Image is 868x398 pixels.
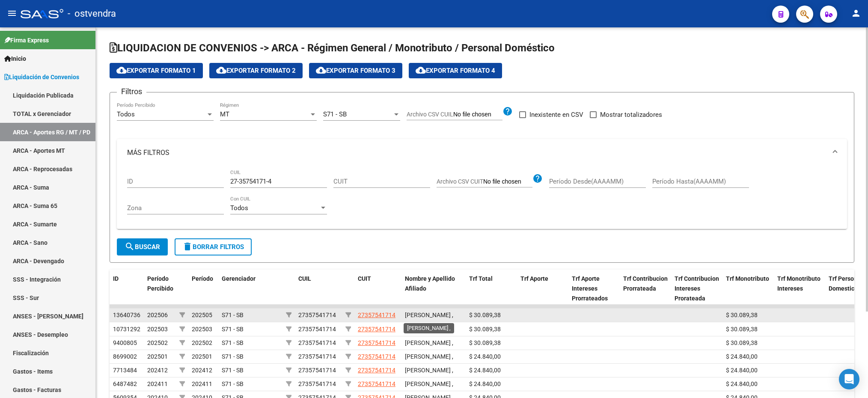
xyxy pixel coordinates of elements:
[517,270,568,307] datatable-header-cell: Trf Aporte
[192,339,212,346] span: 202502
[469,339,501,346] span: $ 30.089,38
[113,326,140,333] span: 10731292
[113,312,140,318] span: 13640736
[113,353,137,360] span: 8699002
[113,275,119,282] span: ID
[147,326,168,333] span: 202503
[116,65,127,75] mat-icon: cloud_download
[298,338,336,348] div: 27357541714
[113,367,137,374] span: 7713484
[298,275,311,282] span: CUIL
[298,379,336,389] div: 27357541714
[453,111,502,119] input: Archivo CSV CUIL
[358,380,395,387] span: 27357541714
[188,270,218,307] datatable-header-cell: Período
[220,110,229,118] span: MT
[405,326,453,333] span: [PERSON_NAME] ,
[192,380,212,387] span: 202411
[726,367,758,374] span: $ 24.840,00
[110,42,555,54] span: LIQUIDACION DE CONVENIOS -> ARCA - Régimen General / Monotributo / Personal Doméstico
[117,166,847,229] div: MÁS FILTROS
[777,275,820,292] span: Trf Monotributo Intereses
[192,353,212,360] span: 202501
[726,380,758,387] span: $ 24.840,00
[216,67,296,74] span: Exportar Formato 2
[358,353,395,360] span: 27357541714
[409,63,502,78] button: Exportar Formato 4
[405,339,453,346] span: [PERSON_NAME] ,
[405,367,453,374] span: [PERSON_NAME] ,
[726,312,758,318] span: $ 30.089,38
[230,204,248,212] span: Todos
[675,275,719,302] span: Trf Contribucion Intereses Prorateada
[358,275,371,282] span: CUIT
[117,238,168,255] button: Buscar
[358,326,395,333] span: 27357541714
[623,275,668,292] span: Trf Contribucion Prorrateada
[125,243,160,251] span: Buscar
[437,178,483,185] span: Archivo CSV CUIT
[407,111,453,118] span: Archivo CSV CUIL
[298,324,336,334] div: 27357541714
[192,275,213,282] span: Período
[469,326,501,333] span: $ 30.089,38
[354,270,401,307] datatable-header-cell: CUIT
[7,8,17,18] mat-icon: menu
[147,380,168,387] span: 202411
[401,270,466,307] datatable-header-cell: Nombre y Apellido Afiliado
[726,353,758,360] span: $ 24.840,00
[222,339,244,346] span: S71 - SB
[117,110,135,118] span: Todos
[358,312,395,318] span: 27357541714
[175,238,252,255] button: Borrar Filtros
[529,110,583,120] span: Inexistente en CSV
[358,367,395,374] span: 27357541714
[117,86,146,98] h3: Filtros
[600,110,662,120] span: Mostrar totalizadores
[144,270,176,307] datatable-header-cell: Período Percibido
[416,65,426,75] mat-icon: cloud_download
[222,380,244,387] span: S71 - SB
[671,270,722,307] datatable-header-cell: Trf Contribucion Intereses Prorateada
[4,72,79,82] span: Liquidación de Convenios
[839,369,859,389] div: Open Intercom Messenger
[726,339,758,346] span: $ 30.089,38
[851,8,861,18] mat-icon: person
[125,241,135,252] mat-icon: search
[358,339,395,346] span: 27357541714
[469,312,501,318] span: $ 30.089,38
[469,353,501,360] span: $ 24.840,00
[568,270,620,307] datatable-header-cell: Trf Aporte Intereses Prorrateados
[192,367,212,374] span: 202412
[222,367,244,374] span: S71 - SB
[295,270,342,307] datatable-header-cell: CUIL
[222,353,244,360] span: S71 - SB
[620,270,671,307] datatable-header-cell: Trf Contribucion Prorrateada
[4,36,49,45] span: Firma Express
[117,139,847,166] mat-expansion-panel-header: MÁS FILTROS
[469,380,501,387] span: $ 24.840,00
[323,110,347,118] span: S71 - SB
[216,65,226,75] mat-icon: cloud_download
[110,63,203,78] button: Exportar Formato 1
[405,380,453,387] span: [PERSON_NAME] ,
[113,380,137,387] span: 6487482
[405,275,455,292] span: Nombre y Apellido Afiliado
[222,326,244,333] span: S71 - SB
[722,270,774,307] datatable-header-cell: Trf Monotributo
[726,275,769,282] span: Trf Monotributo
[572,275,608,302] span: Trf Aporte Intereses Prorrateados
[520,275,548,282] span: Trf Aporte
[298,352,336,362] div: 27357541714
[110,270,144,307] datatable-header-cell: ID
[298,310,336,320] div: 27357541714
[147,339,168,346] span: 202502
[298,365,336,375] div: 27357541714
[469,367,501,374] span: $ 24.840,00
[192,312,212,318] span: 202505
[182,241,193,252] mat-icon: delete
[192,326,212,333] span: 202503
[502,106,513,116] mat-icon: help
[829,275,862,292] span: Trf Personal Domestico
[182,243,244,251] span: Borrar Filtros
